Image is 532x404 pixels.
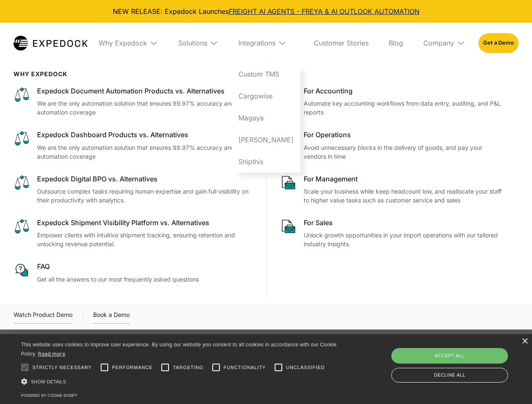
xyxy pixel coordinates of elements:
a: FREIGHT AI AGENTS - FREYA & AI OUTLOOK AUTOMATION [229,7,420,16]
p: We are the only automation solution that ensures 99.97% accuracy and 100% automation coverage [37,143,253,161]
p: Unlock growth opportunities in your import operations with our tailored industry insights. [304,231,505,248]
img: scale icon [13,130,30,147]
div: Why Expedock [92,23,165,63]
a: paper and bag iconFor SalesUnlock growth opportunities in your import operations with our tailore... [280,218,505,248]
div: Integrations [238,39,275,47]
div: NEW RELEASE: Expedock Launches [7,7,525,16]
div: WHy Expedock [13,71,253,78]
img: paper and bag icon [280,174,297,191]
a: rectangular chat bubble iconFor OperationsAvoid unnecessary blocks in the delivery of goods, and ... [280,130,505,160]
a: open lightbox [13,310,72,324]
p: Outsource complex tasks requiring human expertise and gain full visibility on their productivity ... [37,187,253,205]
p: Empower clients with intuitive shipment tracking, ensuring retention and unlocking revenue potent... [37,231,253,248]
nav: Integrations [232,63,300,173]
a: Customer Stories [307,23,375,63]
a: Shipthis [232,151,300,173]
div: Company [423,39,454,47]
span: This website uses cookies to improve user experience. By using our website you consent to all coo... [21,342,337,357]
a: scale iconExpedock Dashboard Products vs. AlternativesWe are the only automation solution that en... [13,130,253,160]
a: Powered by cookie-script [21,393,78,398]
div: Expedock Shipment Visibility Platform vs. Alternatives [37,218,253,227]
p: Avoid unnecessary blocks in the delivery of goods, and pay your vendors in time [304,143,505,161]
a: network like iconFor AccountingAutomate key accounting workflows from data entry, auditing, and P... [280,86,505,117]
div: FAQ [37,262,253,271]
div: Team [280,71,505,78]
div: Solutions [178,39,207,47]
p: Automate key accounting workflows from data entry, auditing, and P&L reports [304,99,505,117]
div: For Accounting [304,86,505,96]
img: paper and bag icon [280,218,297,235]
a: Custom TMS [232,63,300,85]
p: Get all the answers to our most frequently asked questions [37,275,253,284]
p: We are the only automation solution that ensures 99.97% accuracy and 100% automation coverage [37,99,253,117]
iframe: Chat Widget [392,313,532,404]
a: scale iconExpedock Document Automation Products vs. AlternativesWe are the only automation soluti... [13,86,253,117]
a: Read more [38,351,65,357]
a: Cargowise [232,85,300,107]
img: scale icon [13,86,30,103]
a: [PERSON_NAME] [232,129,300,151]
span: Performance [112,364,153,371]
div: Expedock Digital BPO vs. Alternatives [37,174,253,183]
a: Get a Demo [479,33,519,53]
div: Company [417,23,472,63]
div: Expedock Document Automation Products vs. Alternatives [37,86,253,96]
a: Blog [382,23,410,63]
div: Show details [21,377,340,386]
a: regular chat bubble iconFAQGet all the answers to our most frequently asked questions [13,262,253,283]
div: Solutions [171,23,225,63]
div: Why Expedock [99,39,147,47]
a: Magaya [232,107,300,129]
div: Expedock Dashboard Products vs. Alternatives [37,130,253,139]
span: Unclassified [286,364,325,371]
div: Watch Product Demo [13,310,72,324]
a: Book a Demo [93,310,130,324]
span: Targeting [173,364,203,371]
span: Functionality [224,364,266,371]
div: Integrations [232,23,300,63]
img: scale icon [13,218,30,235]
span: Strictly necessary [32,364,92,371]
a: scale iconExpedock Shipment Visibility Platform vs. AlternativesEmpower clients with intuitive sh... [13,218,253,248]
img: scale icon [13,174,30,191]
div: For Sales [304,218,505,227]
div: For Operations [304,130,505,139]
img: regular chat bubble icon [13,262,30,279]
a: scale iconExpedock Digital BPO vs. AlternativesOutsource complex tasks requiring human expertise ... [13,174,253,205]
span: Show details [31,379,66,384]
div: For Management [304,174,505,183]
p: Scale your business while keep headcount low, and reallocate your staff to higher value tasks suc... [304,187,505,205]
a: paper and bag iconFor ManagementScale your business while keep headcount low, and reallocate your... [280,174,505,205]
